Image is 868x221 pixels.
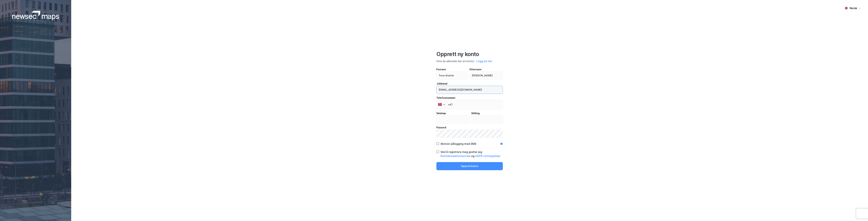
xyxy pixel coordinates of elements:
div: Telefonnummer [436,96,503,100]
iframe: Chat Widget [851,205,868,221]
div: Fornavn [436,67,468,71]
div: Passord [436,125,503,130]
div: Etternavn [470,67,503,71]
div: Stilling [471,111,503,115]
div: Aktiver pålogging med SMS [440,142,476,146]
div: Jobbmail [436,82,503,86]
div: Ved å registrere meg godtar jeg og [440,150,503,158]
div: Hvis du allerede har en konto: [436,59,503,63]
input: Telefonnummer [436,100,503,109]
button: Opprett konto [436,162,503,170]
button: Logg inn her [475,59,493,63]
img: logoWhite.bf58a803f64e89776f2b079ca2356427.svg [12,11,59,20]
div: Opprett ny konto [436,51,503,58]
div: Norway: + 47 [437,100,446,109]
div: Selskap [436,111,469,115]
div: Norsk [850,6,857,10]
